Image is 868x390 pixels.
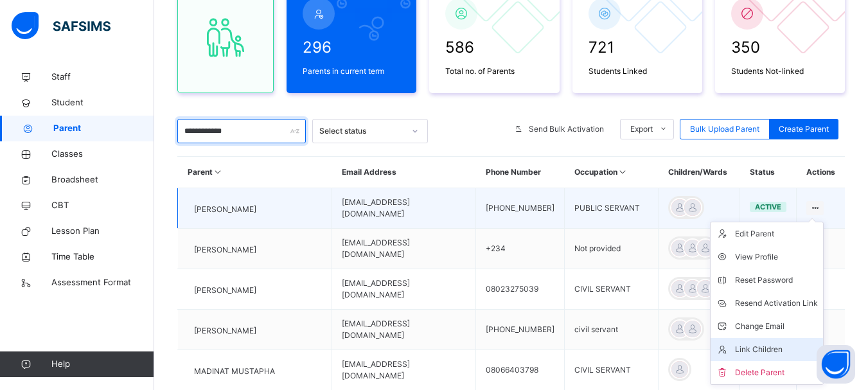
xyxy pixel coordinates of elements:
span: Lesson Plan [51,225,154,238]
div: View Profile [735,251,818,263]
td: CIVIL SERVANT [565,269,659,310]
span: Bulk Upload Parent [690,123,759,135]
div: Delete Parent [735,366,818,379]
span: Export [630,123,653,135]
th: Phone Number [476,157,565,188]
td: Not provided [565,229,659,269]
span: Parents in current term [303,66,400,77]
div: Select status [319,125,404,137]
i: Sort in Ascending Order [617,167,628,177]
span: Help [51,358,154,371]
td: civil servant [565,310,659,350]
th: Children/Wards [659,157,740,188]
span: [PERSON_NAME] [194,244,256,256]
span: active [755,202,781,211]
span: Assessment Format [51,276,154,289]
span: 296 [303,36,400,59]
th: Email Address [332,157,476,188]
td: [PHONE_NUMBER] [476,188,565,229]
span: CBT [51,199,154,212]
span: MADINAT MUSTAPHA [194,366,275,377]
div: Resend Activation Link [735,297,818,310]
div: Link Children [735,343,818,356]
span: Parent [53,122,154,135]
td: 08023275039 [476,269,565,310]
button: Open asap [817,345,855,384]
span: [PERSON_NAME] [194,285,256,296]
span: [PERSON_NAME] [194,325,256,337]
th: Occupation [565,157,659,188]
i: Sort in Ascending Order [213,167,224,177]
span: Total no. of Parents [445,66,543,77]
span: 350 [731,36,829,59]
td: +234 [476,229,565,269]
div: Change Email [735,320,818,333]
td: [EMAIL_ADDRESS][DOMAIN_NAME] [332,188,476,229]
span: [PERSON_NAME] [194,204,256,215]
td: PUBLIC SERVANT [565,188,659,229]
span: 586 [445,36,543,59]
td: [PHONE_NUMBER] [476,310,565,350]
th: Actions [797,157,845,188]
span: Students Not-linked [731,66,829,77]
div: Reset Password [735,274,818,287]
span: Send Bulk Activation [529,123,604,135]
span: Student [51,96,154,109]
span: Create Parent [779,123,829,135]
span: Students Linked [589,66,686,77]
div: Edit Parent [735,227,818,240]
span: Time Table [51,251,154,263]
span: Broadsheet [51,173,154,186]
span: Staff [51,71,154,84]
span: Classes [51,148,154,161]
th: Parent [178,157,332,188]
span: 721 [589,36,686,59]
td: [EMAIL_ADDRESS][DOMAIN_NAME] [332,269,476,310]
img: safsims [12,12,111,39]
td: [EMAIL_ADDRESS][DOMAIN_NAME] [332,310,476,350]
td: [EMAIL_ADDRESS][DOMAIN_NAME] [332,229,476,269]
th: Status [740,157,797,188]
